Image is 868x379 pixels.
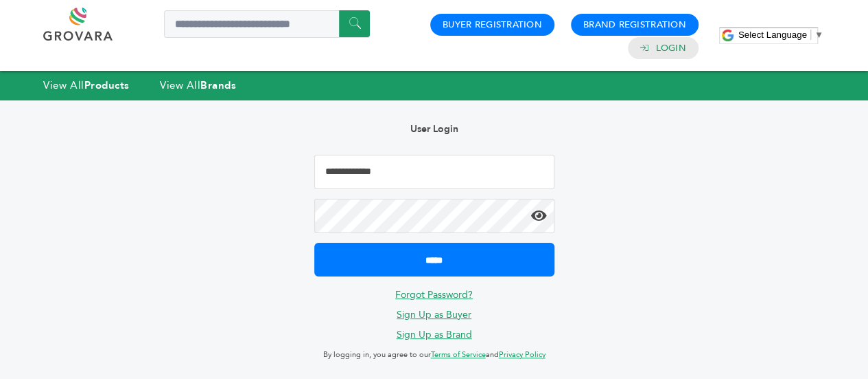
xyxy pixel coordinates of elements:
a: Sign Up as Brand [397,328,472,341]
a: Privacy Policy [499,349,546,360]
input: Password [314,199,554,233]
a: Terms of Service [431,349,486,360]
a: Forgot Password? [395,288,473,301]
a: Brand Registration [583,19,686,31]
b: User Login [410,122,458,136]
a: View AllProducts [43,78,130,92]
a: View AllBrands [160,78,237,92]
a: Buyer Registration [443,19,542,31]
input: Search a product or brand... [164,10,370,38]
span: Select Language [738,30,807,40]
strong: Products [84,78,130,92]
strong: Brands [200,78,236,92]
span: ​ [810,30,811,40]
a: Login [655,42,685,54]
input: Email Address [314,155,554,189]
span: ▼ [814,30,823,40]
a: Select Language​ [738,30,823,40]
p: By logging in, you agree to our and [314,347,554,363]
a: Sign Up as Buyer [397,308,471,321]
